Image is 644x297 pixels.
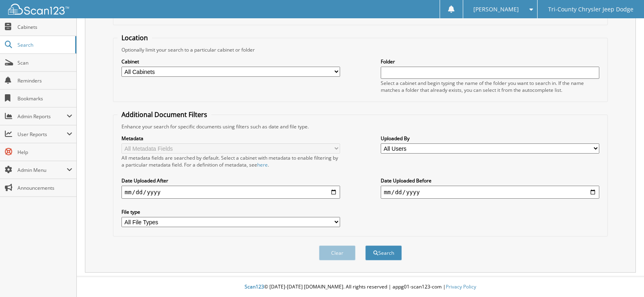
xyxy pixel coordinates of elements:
[121,154,340,168] div: All metadata fields are searched by default. Select a cabinet with metadata to enable filtering b...
[17,77,72,84] span: Reminders
[117,33,152,42] legend: Location
[381,58,599,65] label: Folder
[8,4,69,15] img: scan123-logo-white.svg
[473,7,519,12] span: [PERSON_NAME]
[17,131,67,138] span: User Reports
[381,177,599,184] label: Date Uploaded Before
[117,123,603,130] div: Enhance your search for specific documents using filters such as date and file type.
[381,80,599,93] div: Select a cabinet and begin typing the name of the folder you want to search in. If the name match...
[77,277,644,297] div: © [DATE]-[DATE] [DOMAIN_NAME]. All rights reserved | appg01-scan123-com |
[603,258,644,297] iframe: Chat Widget
[117,46,603,53] div: Optionally limit your search to a particular cabinet or folder
[381,135,599,142] label: Uploaded By
[121,208,340,215] label: File type
[117,110,211,119] legend: Additional Document Filters
[17,41,71,48] span: Search
[257,161,268,168] a: here
[319,245,356,260] button: Clear
[17,149,72,156] span: Help
[548,7,633,12] span: Tri-County Chrysler Jeep Dodge
[121,58,340,65] label: Cabinet
[17,113,67,120] span: Admin Reports
[121,135,340,142] label: Metadata
[121,177,340,184] label: Date Uploaded After
[365,245,402,260] button: Search
[17,24,72,30] span: Cabinets
[446,283,476,290] a: Privacy Policy
[381,186,599,199] input: end
[17,59,72,66] span: Scan
[121,186,340,199] input: start
[17,184,72,191] span: Announcements
[17,167,67,173] span: Admin Menu
[17,95,72,102] span: Bookmarks
[245,283,264,290] span: Scan123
